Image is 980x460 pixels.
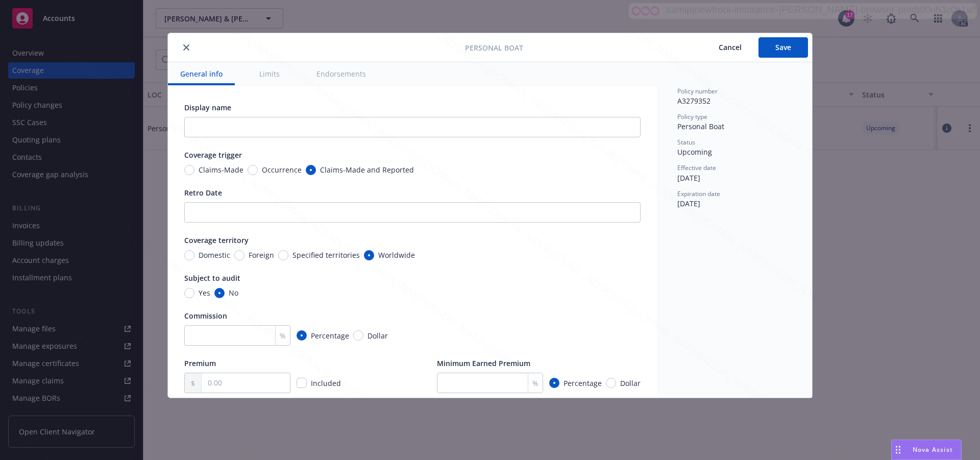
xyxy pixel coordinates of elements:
span: A3279352 [677,96,710,106]
input: Claims-Made and Reported [306,165,316,175]
span: Percentage [311,330,349,341]
button: Endorsements [304,62,378,85]
input: Worldwide [364,250,374,260]
input: Domestic [184,250,194,260]
span: Upcoming [677,147,712,157]
input: Dollar [606,378,616,388]
span: Coverage territory [184,235,249,245]
span: Percentage [563,378,602,389]
span: Minimum Earned Premium [437,358,530,368]
span: Policy type [677,112,707,121]
button: Nova Assist [891,440,962,460]
span: Foreign [249,250,274,260]
span: Claims-Made and Reported [320,164,414,175]
span: Effective date [677,163,716,172]
input: No [214,288,225,298]
button: Save [758,37,808,58]
input: Yes [184,288,194,298]
input: Foreign [234,250,244,260]
input: 0.00 [202,373,290,393]
input: Specified territories [278,250,288,260]
span: Personal Boat [677,122,724,131]
span: Included [311,378,341,388]
span: Specified territories [292,250,360,260]
span: Coverage trigger [184,150,242,160]
input: Percentage [297,330,307,341]
span: Claims-Made [199,164,243,175]
span: Dollar [620,378,641,389]
input: Occurrence [248,165,258,175]
span: Status [677,138,695,147]
span: [DATE] [677,173,700,183]
span: % [280,330,286,341]
button: Cancel [702,37,758,58]
input: Claims-Made [184,165,194,175]
span: Personal Boat [465,42,523,53]
span: Display name [184,103,231,112]
span: Dollar [367,330,388,341]
span: Commission [184,311,227,321]
span: Yes [199,287,210,298]
button: close [180,41,192,54]
input: Percentage [549,378,559,388]
div: Drag to move [892,440,904,459]
span: Cancel [719,42,742,52]
span: Nova Assist [913,445,953,454]
span: Subject to audit [184,273,240,283]
span: [DATE] [677,199,700,208]
span: Save [775,42,791,52]
span: Occurrence [262,164,302,175]
span: Retro Date [184,188,222,198]
span: % [532,378,538,389]
span: Worldwide [378,250,415,260]
span: Domestic [199,250,230,260]
button: General info [168,62,235,85]
span: Premium [184,358,216,368]
span: Policy number [677,87,718,95]
span: Expiration date [677,189,720,198]
button: Limits [247,62,292,85]
span: No [229,287,238,298]
input: Dollar [353,330,363,341]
